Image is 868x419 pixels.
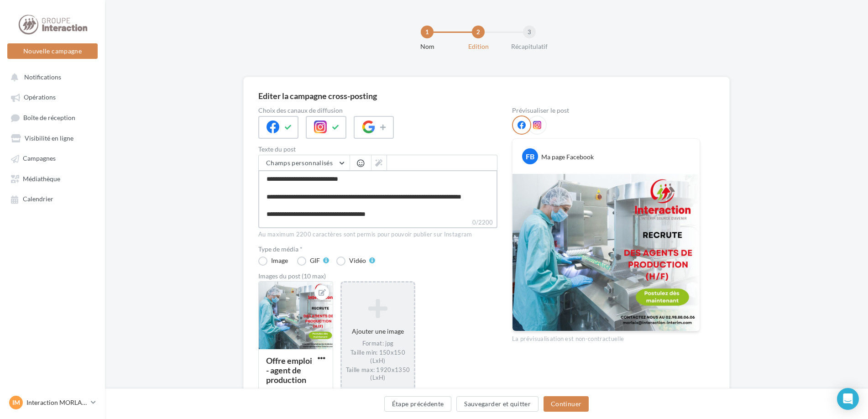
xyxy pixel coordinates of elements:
span: Boîte de réception [23,114,75,121]
label: Texte du post [258,146,497,152]
span: Calendrier [23,195,53,203]
a: Campagnes [5,150,99,166]
div: Edition [449,42,507,51]
div: FB [522,148,538,164]
button: Sauvegarder et quitter [456,396,539,412]
span: Campagnes [23,155,56,162]
div: 2 [472,26,485,38]
span: Médiathèque [23,175,60,183]
a: Opérations [5,89,99,105]
div: Open Intercom Messenger [837,388,859,410]
span: Champs personnalisés [266,159,333,167]
div: Récapitulatif [500,42,559,51]
button: Nouvelle campagne [7,43,98,59]
div: GIF [310,257,320,264]
div: Image [271,257,288,264]
div: Au maximum 2200 caractères sont permis pour pouvoir publier sur Instagram [258,230,497,239]
div: Nom [398,42,456,51]
a: Visibilité en ligne [5,130,99,146]
p: Interaction MORLAIX [26,398,87,407]
div: Vidéo [349,257,366,264]
span: Visibilité en ligne [25,134,73,142]
div: Prévisualiser le post [512,107,700,114]
button: Champs personnalisés [259,155,350,171]
span: Opérations [24,94,56,101]
a: Boîte de réception [5,109,99,126]
label: Type de média * [258,246,497,252]
div: Offre emploi - agent de production [266,356,312,385]
div: Images du post (10 max) [258,273,497,279]
div: 1 [421,26,434,38]
div: Editer la campagne cross-posting [258,92,377,100]
label: 0/2200 [258,218,497,228]
span: Notifications [24,73,61,81]
a: Calendrier [5,190,99,207]
div: La prévisualisation est non-contractuelle [512,331,700,343]
button: Continuer [544,396,589,412]
div: 3 [523,26,536,38]
a: IM Interaction MORLAIX [7,394,98,411]
button: Étape précédente [384,396,452,412]
a: Médiathèque [5,170,99,187]
div: Ma page Facebook [541,152,594,162]
span: IM [12,398,20,407]
label: Choix des canaux de diffusion [258,107,497,114]
button: Notifications [5,68,96,85]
